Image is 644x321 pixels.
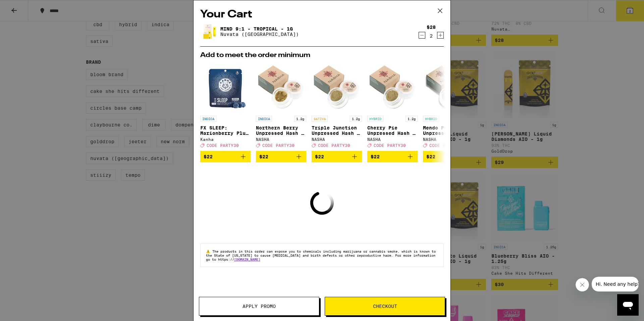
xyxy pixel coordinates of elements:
[367,151,418,162] button: Add to bag
[243,304,276,309] span: Apply Promo
[220,32,299,37] p: Nuvata ([GEOGRAPHIC_DATA])
[259,154,268,159] span: $22
[200,22,219,41] img: Mind 9:1 - Tropical - 1g
[373,304,397,309] span: Checkout
[312,62,362,112] img: NASHA - Triple Junction Unpressed Hash - 1.2g
[256,137,306,142] div: NASHA
[423,62,473,112] img: NASHA - Mendo Punch Unpressed Hash - 1.2g
[427,24,436,30] div: $28
[206,249,212,253] span: ⚠️
[4,5,48,10] span: Hi. Need any help?
[256,116,272,122] p: INDICA
[200,7,444,22] h2: Your Cart
[315,154,324,159] span: $22
[294,116,306,122] p: 1.2g
[423,137,473,142] div: NASHA
[204,154,213,159] span: $22
[367,137,418,142] div: NASHA
[256,151,306,162] button: Add to bag
[592,277,639,291] iframe: Message from company
[200,125,251,136] p: FX SLEEP: Marionberry Plum 3:2:1 Gummies
[423,62,473,151] a: Open page for Mendo Punch Unpressed Hash - 1.2g from NASHA
[200,137,251,142] div: Kanha
[367,125,418,136] p: Cherry Pie Unpressed Hash - 1.2g
[256,62,306,151] a: Open page for Northern Berry Unpressed Hash - 1.2g from NASHA
[423,151,473,162] button: Add to bag
[367,116,383,122] p: HYBRID
[256,62,306,112] img: NASHA - Northern Berry Unpressed Hash - 1.2g
[312,125,362,136] p: Triple Junction Unpressed Hash - 1.2g
[200,52,444,59] h2: Add to meet the order minimum
[312,151,362,162] button: Add to bag
[423,116,439,122] p: HYBRID
[367,62,418,112] img: NASHA - Cherry Pie Unpressed Hash - 1.2g
[318,143,350,148] span: CODE PARTY30
[312,116,328,122] p: SATIVA
[199,297,319,316] button: Apply Promo
[419,32,425,39] button: Decrement
[312,62,362,151] a: Open page for Triple Junction Unpressed Hash - 1.2g from NASHA
[576,278,589,291] iframe: Close message
[312,137,362,142] div: NASHA
[200,62,251,151] a: Open page for FX SLEEP: Marionberry Plum 3:2:1 Gummies from Kanha
[426,154,435,159] span: $22
[205,62,247,112] img: Kanha - FX SLEEP: Marionberry Plum 3:2:1 Gummies
[262,143,294,148] span: CODE PARTY30
[423,125,473,136] p: Mendo Punch Unpressed Hash - 1.2g
[429,143,462,148] span: CODE PARTY30
[220,26,299,32] a: Mind 9:1 - Tropical - 1g
[617,294,639,316] iframe: Button to launch messaging window
[437,32,444,39] button: Increment
[206,249,436,261] span: The products in this order can expose you to chemicals including marijuana or cannabis smoke, whi...
[256,125,306,136] p: Northern Berry Unpressed Hash - 1.2g
[374,143,406,148] span: CODE PARTY30
[406,116,418,122] p: 1.2g
[200,151,251,162] button: Add to bag
[234,257,260,261] a: [DOMAIN_NAME]
[371,154,380,159] span: $22
[207,143,239,148] span: CODE PARTY30
[350,116,362,122] p: 1.2g
[427,33,436,39] div: 2
[325,297,445,316] button: Checkout
[367,62,418,151] a: Open page for Cherry Pie Unpressed Hash - 1.2g from NASHA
